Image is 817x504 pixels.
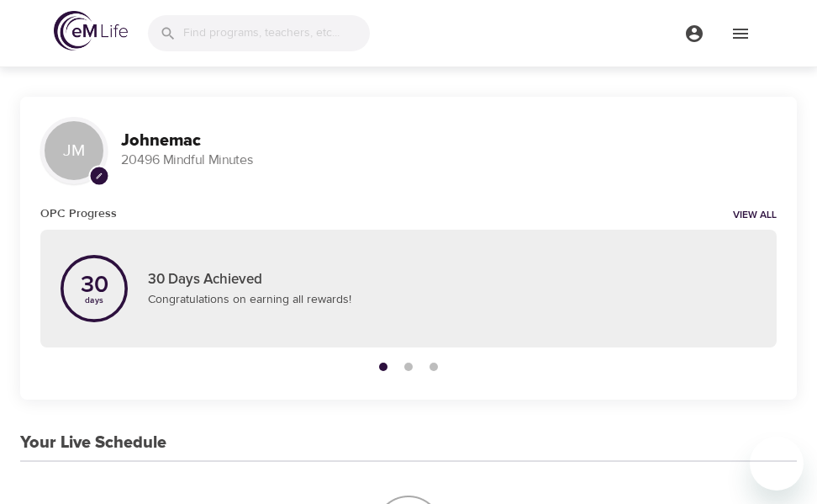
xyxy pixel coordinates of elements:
[54,11,128,50] img: logo
[183,15,370,51] input: Find programs, teachers, etc...
[40,117,108,184] div: JM
[717,10,763,56] button: menu
[81,297,108,304] p: days
[40,204,117,223] h6: OPC Progress
[733,209,777,223] a: View all notifications
[148,291,756,309] p: Congratulations on earning all rewards!
[671,10,717,56] button: menu
[81,273,108,297] p: 30
[148,269,756,291] p: 30 Days Achieved
[121,131,777,151] h3: Johnemac
[121,151,777,170] p: 20496 Mindful Minutes
[20,433,166,453] h3: Your Live Schedule
[750,437,804,491] iframe: Button to launch messaging window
